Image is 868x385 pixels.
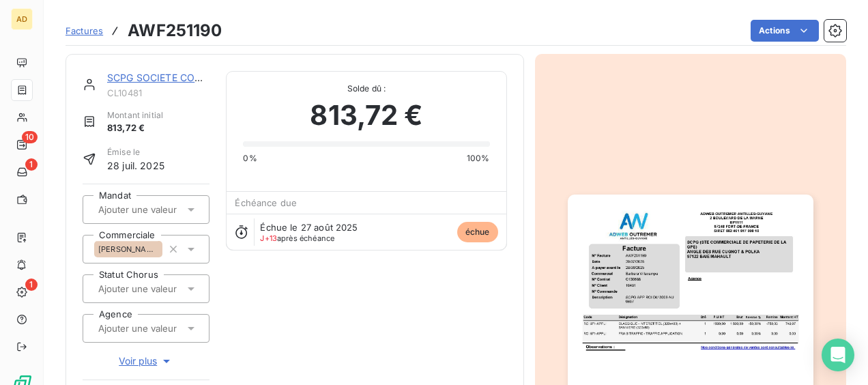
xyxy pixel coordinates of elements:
[107,146,164,158] span: Émise le
[107,72,511,83] a: SCPG SOCIETE COMMERCIALE DE PAPETERIE DE LA GUADELOUPE(SOCIETE COMMER
[107,87,209,98] span: CL10481
[467,152,490,165] span: 100%
[22,131,38,143] span: 10
[243,152,257,165] span: 0%
[98,245,158,253] span: [PERSON_NAME]
[822,339,854,371] div: Open Intercom Messenger
[25,158,38,171] span: 1
[260,234,334,242] span: après échéance
[457,222,498,242] span: échue
[25,279,38,291] span: 1
[97,283,234,295] input: Ajouter une valeur
[107,109,163,122] span: Montant initial
[243,83,489,95] span: Solde dû :
[260,233,277,243] span: J+13
[107,158,164,173] span: 28 juil. 2025
[310,95,422,136] span: 813,72 €
[97,322,234,334] input: Ajouter une valeur
[235,197,297,208] span: Échéance due
[83,354,209,369] button: Voir plus
[128,18,222,43] h3: AWF251190
[66,25,103,36] span: Factures
[260,222,358,233] span: Échue le 27 août 2025
[751,20,819,42] button: Actions
[107,122,163,135] span: 813,72 €
[97,203,234,216] input: Ajouter une valeur
[119,354,173,368] span: Voir plus
[11,8,33,30] div: AD
[66,24,103,38] a: Factures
